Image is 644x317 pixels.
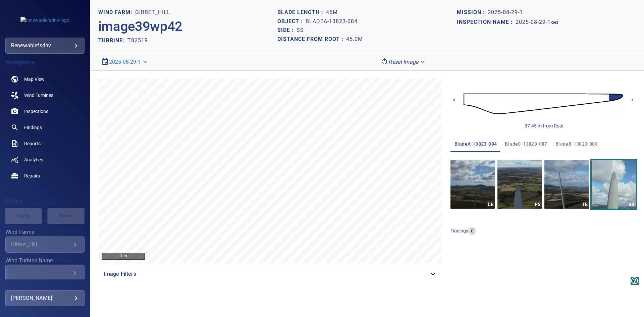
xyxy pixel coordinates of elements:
div: 2025-08-29-1 [98,56,152,68]
a: LE [450,160,495,209]
img: renewablefsdnv-logo [20,17,69,23]
a: findings noActive [5,119,85,136]
h1: WIND FARM: [98,9,135,16]
a: 2025-08-29-1 [109,59,141,65]
div: TE [581,200,589,209]
div: [PERSON_NAME] [11,293,79,304]
a: SS [592,160,636,209]
h2: T82519 [127,37,148,44]
h1: Distance from root : [277,36,346,43]
a: repairs noActive [5,168,85,184]
span: findings [450,228,468,233]
div: renewablefsdnv [11,40,79,51]
h1: bladeA-13823-084 [306,18,358,25]
div: PS [533,200,542,209]
div: Image Filters [98,266,442,282]
h4: Navigation [5,59,85,66]
h1: SS [297,27,304,34]
span: bladeA-13823-084 [454,140,497,148]
div: renewablefsdnv [5,38,85,54]
h1: Side : [277,27,297,34]
h1: Inspection name : [457,19,516,25]
div: Wind Turbine Name [5,265,85,281]
a: reports noActive [5,136,85,152]
a: 2025-08-29-1 [516,18,559,27]
span: 0 [468,228,476,234]
a: PS [497,160,542,209]
div: SS [628,200,636,209]
h1: Mission : [457,9,488,16]
span: Analytics [24,156,43,163]
a: map noActive [5,71,85,87]
a: TE [544,160,589,209]
span: Wind Turbines [24,92,53,99]
h1: 45.0m [346,36,363,43]
span: bladeC-13823-087 [505,140,547,148]
span: Inspections [24,108,48,115]
a: inspections noActive [5,103,85,119]
label: Wind Farms [5,229,85,235]
div: LE [486,200,495,209]
div: Reset Image [378,56,429,68]
h2: TURBINE: [98,37,127,44]
span: Repairs [24,172,40,179]
div: Wind Farms [5,236,85,253]
img: d [464,85,623,123]
span: Image Filters [104,270,429,278]
a: windturbines noActive [5,87,85,103]
span: Findings [24,124,42,131]
a: analytics noActive [5,152,85,168]
span: bladeB-13823-088 [555,140,598,148]
em: Reset Image [388,59,418,65]
h1: Gibbet_Hill [135,9,170,16]
h1: 45m [326,9,338,16]
h4: Filters [5,198,85,205]
h1: 2025-08-29-1 [488,9,523,16]
div: Gibbet_Hill [11,241,71,248]
h1: Blade length : [277,9,326,16]
span: Reports [24,140,41,147]
div: 37-45 m from Root [525,122,564,129]
h1: 2025-08-29-1 [516,19,551,25]
h1: Object : [277,18,306,25]
span: Map View [24,76,45,83]
label: Wind Turbine Name [5,258,85,263]
h2: image39wp42 [98,18,182,35]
